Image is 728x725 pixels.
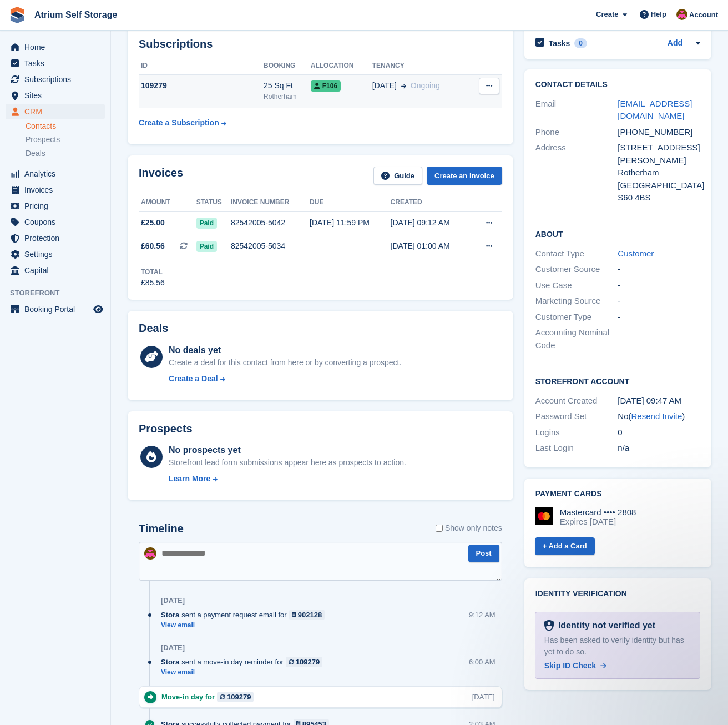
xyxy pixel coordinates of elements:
[311,57,372,75] th: Allocation
[535,295,618,308] div: Marketing Source
[391,194,471,212] th: Created
[535,248,618,260] div: Contact Type
[544,620,554,632] img: Identity Verification Ready
[535,590,700,598] h2: Identity verification
[427,167,502,185] a: Create an Invoice
[161,596,185,605] div: [DATE]
[169,444,406,457] div: No prospects yet
[618,126,700,139] div: [PHONE_NUMBER]
[631,411,683,421] a: Resend Invite
[161,621,330,630] a: View email
[574,38,587,48] div: 0
[169,357,401,369] div: Create a deal for this contact from here or by converting a prospect.
[618,167,700,179] div: Rotherham
[24,301,91,317] span: Booking Portal
[24,246,91,262] span: Settings
[169,457,406,469] div: Storefront lead form submissions appear here as prospects to action.
[139,113,226,133] a: Create a Subscription
[618,279,700,292] div: -
[231,240,310,252] div: 82542005-5034
[24,263,91,278] span: Capital
[141,277,165,289] div: £85.56
[6,246,105,262] a: menu
[24,230,91,246] span: Protection
[298,610,322,620] div: 902128
[618,142,700,167] div: [STREET_ADDRESS][PERSON_NAME]
[535,537,595,556] a: + Add a Card
[141,267,165,277] div: Total
[24,198,91,214] span: Pricing
[6,214,105,230] a: menu
[544,660,606,672] a: Skip ID Check
[310,194,391,212] th: Due
[24,166,91,182] span: Analytics
[139,57,264,75] th: ID
[92,303,105,316] a: Preview store
[535,375,700,386] h2: Storefront Account
[161,610,330,620] div: sent a payment request email for
[217,692,254,702] a: 109279
[535,442,618,455] div: Last Login
[139,194,196,212] th: Amount
[139,38,502,51] h2: Subscriptions
[310,217,391,229] div: [DATE] 11:59 PM
[468,545,499,563] button: Post
[549,38,570,48] h2: Tasks
[161,643,185,652] div: [DATE]
[535,410,618,423] div: Password Set
[535,311,618,324] div: Customer Type
[469,610,496,620] div: 9:12 AM
[6,301,105,317] a: menu
[436,522,443,534] input: Show only notes
[227,692,251,702] div: 109279
[264,92,311,102] div: Rotherham
[618,395,700,407] div: [DATE] 09:47 AM
[10,288,110,299] span: Storefront
[311,80,341,92] span: F106
[544,635,691,658] div: Has been asked to verify identity but has yet to do so.
[6,56,105,71] a: menu
[231,217,310,229] div: 82542005-5042
[196,241,217,252] span: Paid
[169,473,210,485] div: Learn More
[169,344,401,357] div: No deals yet
[472,692,495,702] div: [DATE]
[535,279,618,292] div: Use Case
[676,9,687,20] img: Mark Rhodes
[373,167,422,185] a: Guide
[618,99,692,121] a: [EMAIL_ADDRESS][DOMAIN_NAME]
[469,657,496,667] div: 6:00 AM
[30,6,122,24] a: Atrium Self Storage
[6,198,105,214] a: menu
[6,230,105,246] a: menu
[24,214,91,230] span: Coupons
[629,411,685,421] span: ( )
[26,121,105,132] a: Contacts
[139,522,184,535] h2: Timeline
[264,57,311,75] th: Booking
[372,57,469,75] th: Tenancy
[6,263,105,278] a: menu
[289,610,325,620] a: 902128
[618,311,700,324] div: -
[296,657,320,667] div: 109279
[169,473,406,485] a: Learn More
[6,182,105,198] a: menu
[139,167,183,185] h2: Invoices
[169,373,401,385] a: Create a Deal
[535,326,618,351] div: Accounting Nominal Code
[161,692,259,702] div: Move-in day for
[618,249,654,258] a: Customer
[6,104,105,119] a: menu
[141,240,165,252] span: £60.56
[535,98,618,123] div: Email
[535,263,618,276] div: Customer Source
[24,104,91,119] span: CRM
[651,9,666,20] span: Help
[535,507,553,525] img: Mastercard Logo
[560,517,636,527] div: Expires [DATE]
[26,134,105,145] a: Prospects
[618,426,700,439] div: 0
[231,194,310,212] th: Invoice number
[139,422,193,435] h2: Prospects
